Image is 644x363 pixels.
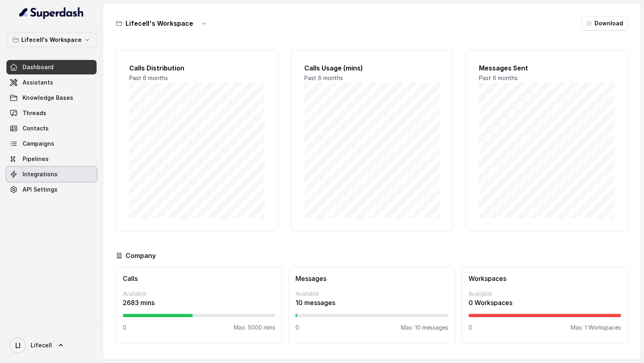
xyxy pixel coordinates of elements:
p: 0 [123,324,126,332]
img: light.svg [19,6,84,19]
span: Assistants [23,78,53,87]
a: API Settings [6,182,97,197]
p: 10 messages [295,298,448,307]
a: Assistants [6,75,97,90]
a: Campaigns [6,136,97,151]
p: 0 [469,324,472,332]
p: Available [295,290,448,298]
a: Integrations [6,167,97,181]
span: Integrations [23,170,58,178]
h2: Messages Sent [479,63,615,73]
p: Available [469,290,621,298]
span: Contacts [23,124,49,132]
a: Contacts [6,121,97,136]
span: Past 6 months [129,74,168,81]
p: Max: 5000 mins [234,324,275,332]
p: 0 [295,324,299,332]
h3: Calls [123,274,275,283]
p: Max: 10 messages [401,324,448,332]
a: Lifecell [6,334,97,357]
h3: Messages [295,274,448,283]
p: Lifecell's Workspace [21,35,82,45]
button: Lifecell's Workspace [6,33,97,47]
span: Campaigns [23,140,54,148]
span: Knowledge Bases [23,94,73,102]
span: Past 6 months [304,74,343,81]
h3: Workspaces [469,274,621,283]
p: Max: 1 Workspaces [571,324,621,332]
h3: Lifecell's Workspace [126,19,193,28]
p: 0 Workspaces [469,298,621,307]
span: Threads [23,109,46,117]
span: Lifecell [31,341,52,349]
a: Knowledge Bases [6,91,97,105]
a: Dashboard [6,60,97,74]
a: Threads [6,106,97,120]
h2: Calls Usage (mins) [304,63,440,73]
span: Dashboard [23,63,54,71]
p: Available [123,290,275,298]
button: Download [582,16,628,31]
span: Past 6 months [479,74,518,81]
h3: Company [126,251,156,260]
h2: Calls Distribution [129,63,265,73]
p: 2683 mins [123,298,275,307]
a: Pipelines [6,152,97,166]
span: Pipelines [23,155,49,163]
text: LI [15,341,21,350]
span: API Settings [23,186,58,194]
